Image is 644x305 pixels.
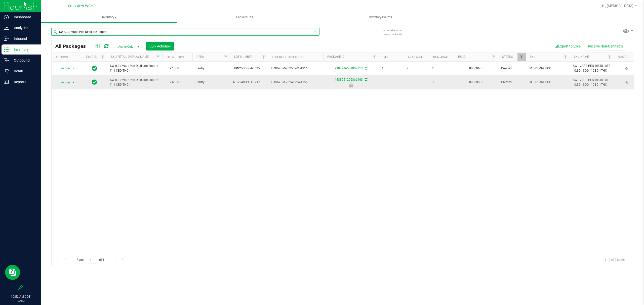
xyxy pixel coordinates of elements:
a: Total THC% [166,56,184,59]
span: Sync from Compliance System [364,78,367,81]
a: Filter [370,53,379,61]
span: Created [501,80,523,85]
a: SKU [530,55,536,59]
th: Has COA [614,53,639,62]
span: NOV24SOO01-1217 [233,80,265,85]
span: Crestview WC [68,4,91,8]
span: JUN25SOO04-0625 [233,66,265,71]
p: Inventory [9,46,39,53]
button: Receive Non-Cannabis [585,42,626,50]
p: [DATE] [2,299,39,303]
inline-svg: Inventory [4,47,9,52]
a: PO ID [458,55,466,59]
span: Inventory [41,15,177,20]
span: 2 [432,66,451,71]
span: 39.1000 [165,65,182,72]
span: In Sync [92,65,97,72]
span: Inventory Counts [362,15,399,20]
a: Non-Available [433,56,455,59]
p: Reports [9,79,39,85]
a: Filter [517,53,526,61]
span: Sync from Compliance System [364,67,367,70]
span: Action [57,79,70,86]
p: 10:52 AM CDT [2,294,39,299]
span: SW 0.3g Vape Pen Distillate Soothe (1:1 CBD:THC) [110,64,159,73]
a: Package ID [327,55,344,59]
span: select [70,79,77,86]
inline-svg: Outbound [4,58,9,63]
a: Area [196,55,204,59]
a: SKU Retail Display Name [111,55,149,59]
inline-svg: Retail [4,69,9,74]
span: Action [57,65,70,72]
a: Filter [490,53,498,61]
inline-svg: Dashboard [4,15,9,20]
span: Lab Results [229,15,260,20]
input: Search Package ID, Item Name, SKU, Lot or Part Number... [51,28,319,36]
a: 00000508 [469,80,483,84]
a: SKU Name [574,55,589,59]
span: SW - VAPE PEN DISTILLATE - 0.3G - SOO - 1CBD-1THC [573,64,611,73]
a: Lab Results [177,12,312,23]
a: Filter [561,53,570,61]
p: Outbound [9,57,39,63]
a: Sync Status [86,55,105,59]
button: Export to Excel [551,42,585,50]
a: 9988786589807213 [335,67,363,70]
a: Inventory Counts [312,12,448,23]
span: BAP-DP-SW-SOO [529,80,567,85]
span: Hi, [MEDICAL_DATA]! [602,4,634,8]
a: Qty [383,56,388,59]
span: Pantry [195,66,227,71]
span: FLSRWGM-20250701-1311 [271,66,320,71]
span: Clear [313,28,317,35]
span: 4 [382,66,401,71]
a: 4488951296866963 [335,78,363,81]
div: Actions [55,56,80,59]
input: 1 [87,256,96,264]
a: Filter [260,53,268,61]
inline-svg: Inbound [4,36,9,41]
a: 00000606 [469,67,483,70]
label: Pin the sidebar to full width on large screens [18,285,23,290]
span: 3 [432,80,451,85]
span: 0 [407,80,426,85]
span: Page of 1 [72,256,108,264]
inline-svg: Reports [4,79,9,84]
span: Include items not tagged for facility [383,28,409,36]
span: Bulk Actions [149,44,171,48]
span: SW - VAPE PEN DISTILLATE - 0.3G - SOO - 1CBD-1THC [573,78,611,87]
a: Filter [222,53,230,61]
iframe: Resource center [5,265,20,280]
a: Flourish Package ID [272,56,304,59]
a: Inventory [41,12,177,23]
span: Pantry [195,80,227,85]
p: Retail [9,68,39,74]
span: 2 [407,66,426,71]
button: Bulk Actions [146,42,174,50]
span: BAP-DP-SW-SOO [529,66,567,71]
a: Filter [154,53,162,61]
span: 3 [382,80,401,85]
span: 37.6000 [165,79,182,86]
a: Filter [606,53,614,61]
a: Status [502,55,513,59]
span: select [70,65,77,72]
p: Analytics [9,25,39,31]
span: In Sync [92,79,97,86]
a: Available [408,56,423,59]
inline-svg: Analytics [4,25,9,30]
p: Dashboard [9,14,39,20]
p: Inbound [9,36,39,42]
span: FLSRWGM-20241224-1156 [271,80,320,85]
a: Lot Number [234,55,252,59]
span: SW 0.3g Vape Pen Distillate Soothe (1:1 CBD:THC) [110,78,159,87]
span: Created [501,66,523,71]
div: Newly Received [323,82,379,87]
span: 1 - 2 of 2 items [600,256,629,264]
a: Filter [99,53,107,61]
span: All Packages [55,43,91,49]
